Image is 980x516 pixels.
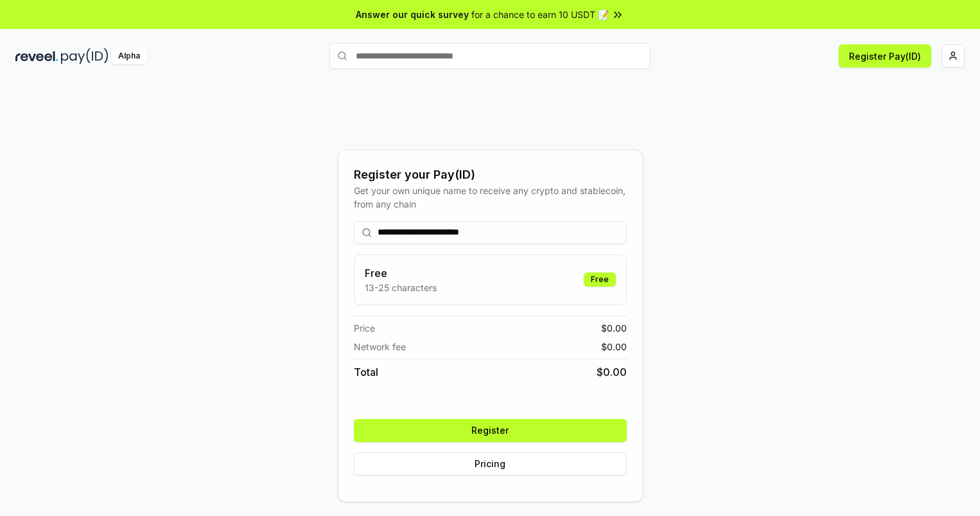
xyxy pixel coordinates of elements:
[354,452,627,476] button: Pricing
[354,340,406,353] span: Network fee
[601,340,627,353] span: $ 0.00
[584,272,616,287] div: Free
[354,166,627,184] div: Register your Pay(ID)
[356,8,469,21] span: Answer our quick survey
[365,281,437,294] p: 13-25 characters
[61,48,109,64] img: pay_id
[471,8,609,21] span: for a chance to earn 10 USDT 📝
[354,184,627,211] div: Get your own unique name to receive any crypto and stablecoin, from any chain
[839,44,931,67] button: Register Pay(ID)
[111,48,147,64] div: Alpha
[365,265,437,281] h3: Free
[597,364,627,380] span: $ 0.00
[15,48,58,64] img: reveel_dark
[354,419,627,442] button: Register
[354,321,375,335] span: Price
[354,364,378,380] span: Total
[601,321,627,335] span: $ 0.00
